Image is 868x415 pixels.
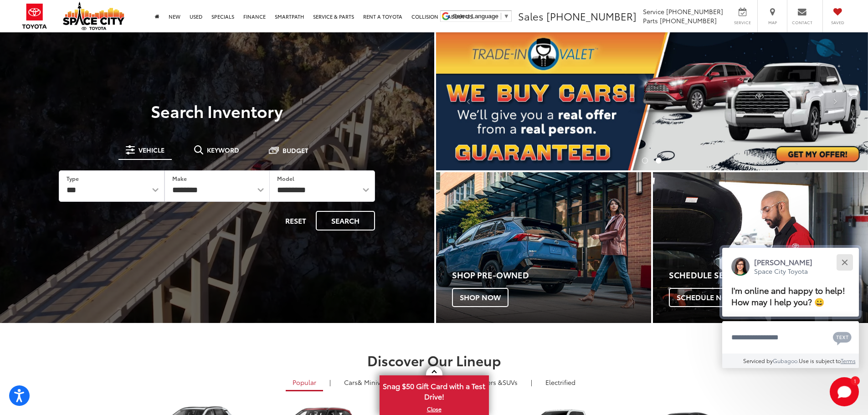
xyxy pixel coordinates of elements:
[546,9,637,23] span: [PHONE_NUMBER]
[732,20,753,26] span: Service
[833,331,852,345] svg: Text
[799,357,841,364] span: Use is subject to
[762,20,782,26] span: Map
[63,2,124,30] img: Space City Toyota
[830,377,859,406] svg: Start Chat
[207,147,239,153] span: Keyword
[277,174,294,182] label: Model
[539,374,582,390] a: Electrified
[453,13,509,20] a: Select Language​
[666,7,723,16] span: [PHONE_NUMBER]
[731,284,845,307] span: I'm online and happy to help! How may I help you? 😀
[327,378,333,387] li: |
[835,252,854,272] button: Close
[669,271,868,280] h4: Schedule Service
[653,172,868,323] a: Schedule Service Schedule Now
[501,13,501,20] span: ​
[453,13,498,20] span: Select Language
[792,20,812,26] span: Contact
[139,147,164,153] span: Vehicle
[830,327,854,348] button: Chat with SMS
[358,378,388,387] span: & Minivan
[722,248,859,368] div: Close[PERSON_NAME]Space City ToyotaI'm online and happy to help! How may I help you? 😀Type your m...
[67,174,79,182] label: Type
[172,174,187,182] label: Make
[436,172,651,323] a: Shop Pre-Owned Shop Now
[38,102,396,120] h3: Search Inventory
[642,158,648,164] li: Go to slide number 1.
[456,374,524,390] a: SUVs
[754,257,812,267] p: [PERSON_NAME]
[316,211,375,231] button: Search
[503,13,509,20] span: ▼
[827,20,847,26] span: Saved
[653,172,868,323] div: Toyota
[113,353,755,368] h2: Discover Our Lineup
[436,172,651,323] div: Toyota
[656,158,662,164] li: Go to slide number 2.
[803,51,868,152] button: Click to view next picture.
[660,16,717,25] span: [PHONE_NUMBER]
[669,288,743,307] span: Schedule Now
[277,211,314,231] button: Reset
[380,376,488,404] span: Snag $50 Gift Card with a Test Drive!
[854,379,856,383] span: 1
[518,9,544,23] span: Sales
[282,147,308,154] span: Budget
[743,357,773,364] span: Serviced by
[529,378,534,387] li: |
[830,377,859,406] button: Toggle Chat Window
[754,267,812,276] p: Space City Toyota
[722,321,859,354] textarea: Type your message
[643,16,658,25] span: Parts
[436,51,501,152] button: Click to view previous picture.
[773,357,799,364] a: Gubagoo.
[452,271,651,280] h4: Shop Pre-Owned
[286,374,323,391] a: Popular
[452,288,508,307] span: Shop Now
[337,374,395,390] a: Cars
[841,357,856,364] a: Terms
[643,7,664,16] span: Service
